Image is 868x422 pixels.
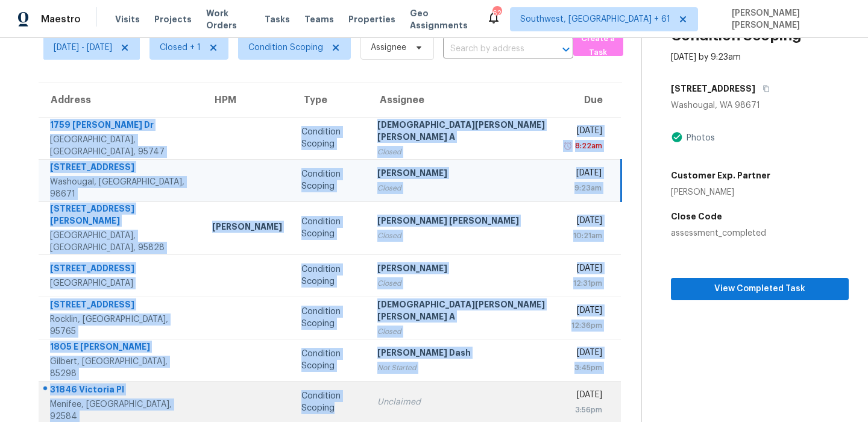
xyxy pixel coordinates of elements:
[671,83,755,95] h5: [STREET_ADDRESS]
[301,126,358,150] div: Condition Scoping
[248,42,323,54] span: Condition Scoping
[301,216,358,240] div: Condition Scoping
[301,168,358,192] div: Condition Scoping
[671,227,849,239] div: assessment_completed
[567,230,602,242] div: 10:21am
[50,341,193,356] div: 1805 E [PERSON_NAME]
[492,7,501,19] div: 628
[377,396,548,408] div: Unclaimed
[558,41,574,58] button: Open
[41,13,81,25] span: Maestro
[567,215,602,230] div: [DATE]
[567,347,602,362] div: [DATE]
[671,131,683,143] img: Artifact Present Icon
[567,167,601,182] div: [DATE]
[681,282,839,297] span: View Completed Task
[567,304,602,320] div: [DATE]
[371,42,406,54] span: Assignee
[377,262,548,277] div: [PERSON_NAME]
[50,176,193,200] div: Washougal, [GEOGRAPHIC_DATA], 98671
[573,140,602,152] div: 8:22am
[154,13,192,25] span: Projects
[377,277,548,289] div: Closed
[50,203,193,230] div: [STREET_ADDRESS][PERSON_NAME]
[301,263,358,288] div: Condition Scoping
[567,182,601,194] div: 9:23am
[579,32,617,60] span: Create a Task
[377,298,548,326] div: [DEMOGRAPHIC_DATA][PERSON_NAME] [PERSON_NAME] A
[683,132,715,144] div: Photos
[50,262,193,277] div: [STREET_ADDRESS]
[377,215,548,230] div: [PERSON_NAME] [PERSON_NAME]
[558,83,621,117] th: Due
[50,230,193,254] div: [GEOGRAPHIC_DATA], [GEOGRAPHIC_DATA], 95828
[755,78,772,99] button: Copy Address
[377,167,548,182] div: [PERSON_NAME]
[567,320,602,332] div: 12:36pm
[567,389,602,404] div: [DATE]
[50,313,193,338] div: Rocklin, [GEOGRAPHIC_DATA], 95765
[377,326,548,338] div: Closed
[50,161,193,176] div: [STREET_ADDRESS]
[671,186,770,198] div: [PERSON_NAME]
[567,262,602,277] div: [DATE]
[50,134,193,158] div: [GEOGRAPHIC_DATA], [GEOGRAPHIC_DATA], 95747
[567,362,602,374] div: 3:45pm
[573,35,623,56] button: Create a Task
[39,83,203,117] th: Address
[301,348,358,372] div: Condition Scoping
[567,277,602,289] div: 12:31pm
[50,277,193,289] div: [GEOGRAPHIC_DATA]
[304,13,334,25] span: Teams
[671,99,849,112] div: Washougal, WA 98671
[443,40,539,58] input: Search by address
[377,230,548,242] div: Closed
[671,51,741,63] div: [DATE] by 9:23am
[671,30,802,42] h2: Condition Scoping
[727,7,850,31] span: [PERSON_NAME] [PERSON_NAME]
[301,306,358,330] div: Condition Scoping
[54,42,112,54] span: [DATE] - [DATE]
[301,390,358,414] div: Condition Scoping
[567,125,602,140] div: [DATE]
[292,83,368,117] th: Type
[563,140,573,152] img: Overdue Alarm Icon
[671,169,770,181] h5: Customer Exp. Partner
[50,383,193,398] div: 31846 Victoria Pl
[206,7,250,31] span: Work Orders
[368,83,558,117] th: Assignee
[203,83,292,117] th: HPM
[212,221,282,236] div: [PERSON_NAME]
[377,182,548,194] div: Closed
[50,119,193,134] div: 1759 [PERSON_NAME] Dr
[377,347,548,362] div: [PERSON_NAME] Dash
[410,7,473,31] span: Geo Assignments
[567,404,602,416] div: 3:56pm
[671,210,849,222] h5: Close Code
[115,13,140,25] span: Visits
[377,119,548,146] div: [DEMOGRAPHIC_DATA][PERSON_NAME] [PERSON_NAME] A
[377,362,548,374] div: Not Started
[50,356,193,380] div: Gilbert, [GEOGRAPHIC_DATA], 85298
[671,278,849,300] button: View Completed Task
[265,15,290,24] span: Tasks
[377,146,548,158] div: Closed
[160,42,201,54] span: Closed + 1
[520,13,670,25] span: Southwest, [GEOGRAPHIC_DATA] + 61
[50,298,193,313] div: [STREET_ADDRESS]
[348,13,395,25] span: Properties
